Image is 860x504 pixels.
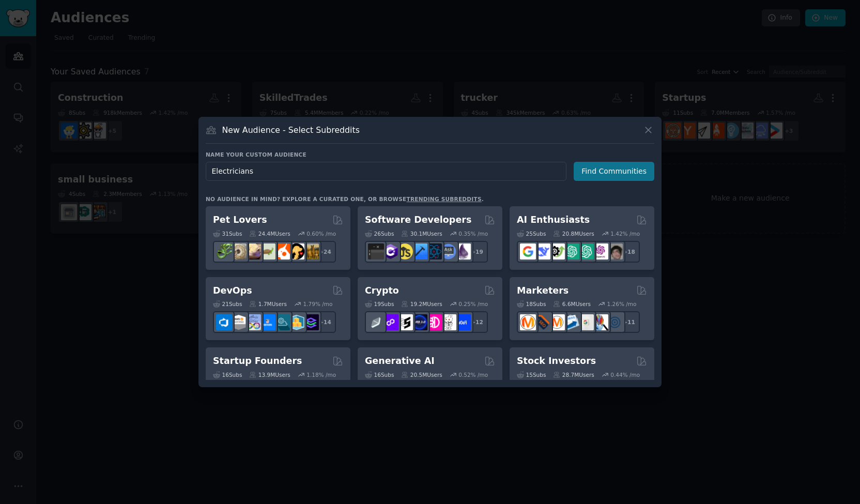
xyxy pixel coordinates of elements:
[466,311,488,333] div: + 12
[303,243,319,259] img: dogbreed
[440,314,456,330] img: CryptoNews
[259,314,275,330] img: DevOpsLinks
[259,243,275,259] img: turtle
[411,314,427,330] img: web3
[213,371,242,378] div: 16 Sub s
[249,230,290,237] div: 24.4M Users
[222,125,360,135] h3: New Audience - Select Subreddits
[401,371,442,378] div: 20.5M Users
[411,243,427,259] img: iOSProgramming
[440,243,456,259] img: AskComputerScience
[365,371,394,378] div: 16 Sub s
[249,300,287,308] div: 1.7M Users
[206,195,484,203] div: No audience in mind? Explore a curated one, or browse .
[553,230,594,237] div: 20.8M Users
[466,241,488,263] div: + 19
[231,243,247,259] img: ballpython
[382,314,398,330] img: 0xPolygon
[517,300,546,308] div: 18 Sub s
[610,230,640,237] div: 1.42 % /mo
[517,284,569,297] h2: Marketers
[245,243,261,259] img: leopardgeckos
[206,151,654,158] h3: Name your custom audience
[306,371,336,378] div: 1.18 % /mo
[574,162,654,181] button: Find Communities
[274,314,290,330] img: platformengineering
[426,243,442,259] img: reactnative
[401,230,442,237] div: 30.1M Users
[274,243,290,259] img: cockatiel
[458,371,488,378] div: 0.52 % /mo
[618,241,640,263] div: + 18
[534,314,550,330] img: bigseo
[365,230,394,237] div: 26 Sub s
[216,243,232,259] img: herpetology
[314,241,336,263] div: + 24
[401,300,442,308] div: 19.2M Users
[549,314,565,330] img: AskMarketing
[231,314,247,330] img: AWS_Certified_Experts
[213,213,267,226] h2: Pet Lovers
[365,213,471,226] h2: Software Developers
[213,230,242,237] div: 31 Sub s
[368,314,384,330] img: ethfinance
[517,230,546,237] div: 25 Sub s
[245,314,261,330] img: Docker_DevOps
[520,243,536,259] img: GoogleGeminiAI
[563,243,579,259] img: chatgpt_promptDesign
[592,243,608,259] img: OpenAIDev
[607,300,637,308] div: 1.26 % /mo
[365,284,399,297] h2: Crypto
[406,196,481,202] a: trending subreddits
[365,300,394,308] div: 19 Sub s
[553,371,594,378] div: 28.7M Users
[303,314,319,330] img: PlatformEngineers
[534,243,550,259] img: DeepSeek
[288,243,304,259] img: PetAdvice
[382,243,398,259] img: csharp
[426,314,442,330] img: defiblockchain
[563,314,579,330] img: Emailmarketing
[397,243,413,259] img: learnjavascript
[458,300,488,308] div: 0.25 % /mo
[553,300,591,308] div: 6.6M Users
[314,311,336,333] div: + 14
[549,243,565,259] img: AItoolsCatalog
[520,314,536,330] img: content_marketing
[578,243,594,259] img: chatgpt_prompts_
[213,355,302,368] h2: Startup Founders
[303,300,333,308] div: 1.79 % /mo
[216,314,232,330] img: azuredevops
[618,311,640,333] div: + 11
[368,243,384,259] img: software
[610,371,640,378] div: 0.44 % /mo
[458,230,488,237] div: 0.35 % /mo
[607,243,623,259] img: ArtificalIntelligence
[592,314,608,330] img: MarketingResearch
[517,213,590,226] h2: AI Enthusiasts
[517,355,596,368] h2: Stock Investors
[455,314,471,330] img: defi_
[206,162,566,181] input: Pick a short name, like "Digital Marketers" or "Movie-Goers"
[288,314,304,330] img: aws_cdk
[607,314,623,330] img: OnlineMarketing
[365,355,435,368] h2: Generative AI
[397,314,413,330] img: ethstaker
[306,230,336,237] div: 0.60 % /mo
[517,371,546,378] div: 15 Sub s
[249,371,290,378] div: 13.9M Users
[213,284,252,297] h2: DevOps
[455,243,471,259] img: elixir
[578,314,594,330] img: googleads
[213,300,242,308] div: 21 Sub s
